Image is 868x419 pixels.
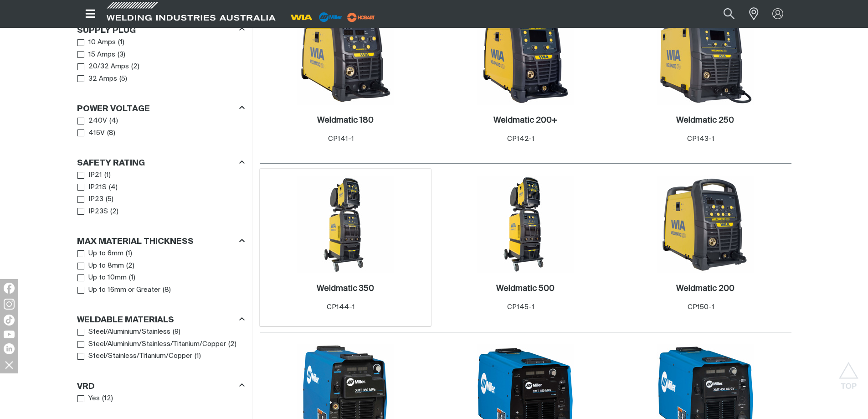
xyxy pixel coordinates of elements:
span: 20/32 Amps [88,62,129,72]
a: 240V [77,115,108,127]
h3: Safety Rating [77,158,145,169]
span: CP142-1 [507,135,534,142]
img: Instagram [4,299,15,310]
span: CP150-1 [688,304,714,310]
div: Supply Plug [77,24,245,36]
a: Steel/Aluminium/Stainless [77,326,171,338]
span: Up to 16mm or Greater [88,285,160,295]
ul: Safety Rating [77,169,244,217]
span: CP145-1 [507,304,534,310]
ul: Max Material Thickness [77,248,244,296]
a: 10 Amps [77,36,116,49]
a: Weldmatic 500 [496,284,555,294]
span: ( 8 ) [163,285,171,295]
a: Weldmatic 200+ [493,115,557,126]
ul: VRD [77,393,244,405]
span: Steel/Aluminium/Stainless [88,327,170,337]
img: miller [344,10,378,24]
span: ( 2 ) [110,207,118,217]
span: IP21S [88,182,107,193]
h2: Weldmatic 200+ [493,116,557,124]
div: Safety Rating [77,157,245,169]
a: Yes [77,393,100,405]
a: miller [344,14,378,21]
input: Product name or item number... [702,4,744,24]
div: Max Material Thickness [77,235,245,248]
span: CP144-1 [327,304,355,310]
div: Power Voltage [77,103,245,115]
h2: Weldmatic 180 [317,116,374,124]
img: Weldmatic 180 [297,7,394,105]
span: ( 5 ) [106,194,113,205]
h3: Supply Plug [77,26,136,36]
a: 32 Amps [77,73,118,85]
span: IP21 [88,170,102,181]
span: CP141-1 [328,135,354,142]
span: ( 1 ) [118,37,124,48]
span: ( 4 ) [109,182,118,193]
a: 415V [77,127,105,140]
img: YouTube [4,331,15,338]
ul: Weldable Materials [77,326,244,362]
a: Steel/Stainless/Titanium/Copper [77,350,193,362]
button: Scroll to top [838,362,859,383]
span: Up to 8mm [88,261,124,271]
a: Up to 10mm [77,272,127,284]
div: VRD [77,380,245,392]
a: Up to 6mm [77,248,124,260]
img: Weldmatic 350 [297,176,394,273]
h2: Weldmatic 500 [496,285,555,293]
span: ( 1 ) [126,248,132,259]
a: Weldmatic 180 [317,115,374,126]
a: IP23 [77,193,104,206]
img: Facebook [4,283,15,294]
span: Up to 6mm [88,248,123,259]
img: Weldmatic 200 [657,176,754,273]
a: Weldmatic 250 [676,115,734,126]
span: Up to 10mm [88,273,127,283]
img: hide socials [1,357,17,372]
span: ( 2 ) [228,339,236,350]
span: ( 1 ) [195,351,201,362]
h3: Weldable Materials [77,315,174,326]
h2: Weldmatic 350 [317,285,374,293]
img: TikTok [4,315,15,326]
span: ( 9 ) [173,327,180,337]
a: 20/32 Amps [77,61,129,73]
span: ( 3 ) [118,50,125,60]
a: 15 Amps [77,49,116,61]
a: Up to 8mm [77,260,124,272]
span: 15 Amps [88,50,115,60]
a: Weldmatic 200 [676,284,734,294]
a: Weldmatic 350 [317,284,374,294]
span: 240V [88,116,107,126]
h3: VRD [77,382,95,392]
span: ( 4 ) [109,116,118,126]
span: IP23S [88,207,108,217]
span: 10 Amps [88,37,116,48]
span: Steel/Stainless/Titanium/Copper [88,351,192,362]
span: 32 Amps [88,74,117,84]
span: ( 1 ) [129,273,135,283]
span: ( 2 ) [126,261,134,271]
h2: Weldmatic 250 [676,116,734,124]
span: ( 8 ) [107,128,115,139]
span: ( 5 ) [119,74,127,84]
span: 415V [88,128,105,139]
span: ( 1 ) [104,170,111,181]
span: ( 2 ) [131,62,139,72]
a: IP21S [77,181,107,194]
h2: Weldmatic 200 [676,285,734,293]
span: IP23 [88,194,103,205]
div: Weldable Materials [77,314,245,326]
span: ( 12 ) [102,393,113,404]
h3: Power Voltage [77,104,150,114]
a: Steel/Aluminium/Stainless/Titanium/Copper [77,338,226,351]
a: IP21 [77,169,103,181]
ul: Power Voltage [77,115,244,139]
span: Yes [88,393,100,404]
h3: Max Material Thickness [77,237,194,247]
img: Weldmatic 200+ [477,7,574,105]
img: Weldmatic 250 [657,7,754,105]
img: LinkedIn [4,343,15,354]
